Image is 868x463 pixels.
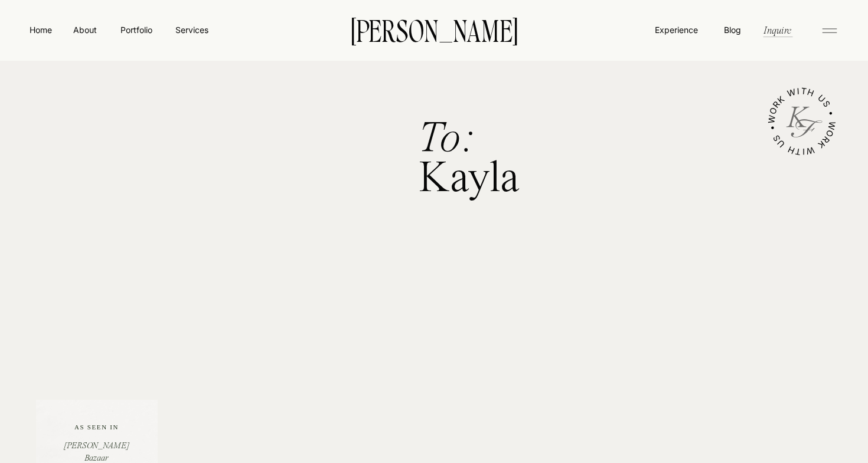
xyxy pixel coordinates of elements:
a: Blog [721,24,743,35]
a: Experience [654,24,699,36]
a: Home [27,24,54,36]
a: Services [174,24,209,36]
p: AS SEEN IN [50,422,143,451]
a: [PERSON_NAME] [332,17,536,42]
h1: Kayla [418,120,578,194]
a: Inquire [762,23,792,37]
a: About [71,24,98,35]
i: To: [418,117,476,162]
a: Portfolio [115,24,157,36]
